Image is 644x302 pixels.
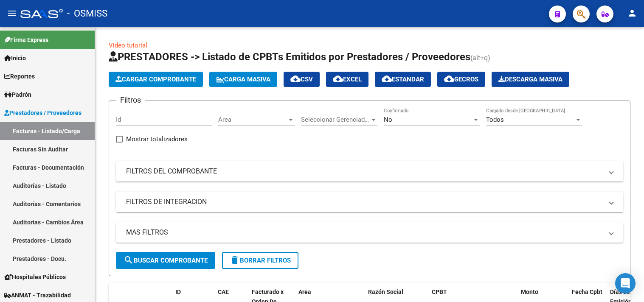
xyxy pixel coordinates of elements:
button: EXCEL [326,72,368,87]
mat-panel-title: FILTROS DEL COMPROBANTE [126,167,603,176]
mat-icon: cloud_download [444,74,454,84]
span: (alt+q) [470,54,490,62]
span: Carga Masiva [216,75,270,83]
mat-panel-title: FILTROS DE INTEGRACION [126,197,603,207]
span: CSV [290,75,313,83]
span: Hospitales Públicos [4,272,66,282]
app-download-masive: Descarga masiva de comprobantes (adjuntos) [492,72,569,87]
button: Carga Masiva [209,72,277,87]
button: Estandar [375,72,431,87]
span: Razón Social [368,288,403,295]
mat-icon: cloud_download [290,74,301,84]
span: CPBT [432,288,447,295]
span: Monto [521,288,538,295]
span: Fecha Cpbt [572,288,602,295]
button: Buscar Comprobante [116,252,215,269]
a: Video tutorial [109,42,147,49]
button: Borrar Filtros [222,252,298,269]
span: Inicio [4,53,26,63]
mat-icon: search [124,255,134,265]
div: Open Intercom Messenger [615,273,636,294]
span: ANMAT - Trazabilidad [4,291,71,300]
span: Seleccionar Gerenciador [301,116,370,123]
span: Cargar Comprobante [115,75,196,83]
span: ID [175,288,181,295]
span: Todos [486,116,504,123]
span: Area [298,288,311,295]
mat-expansion-panel-header: FILTROS DEL COMPROBANTE [116,161,623,182]
mat-expansion-panel-header: FILTROS DE INTEGRACION [116,192,623,212]
button: Cargar Comprobante [109,72,203,87]
span: Gecros [444,75,478,83]
span: Buscar Comprobante [124,257,208,264]
span: EXCEL [333,75,362,83]
mat-icon: menu [7,8,17,18]
span: Firma Express [4,35,48,45]
span: Borrar Filtros [230,257,291,264]
span: Prestadores / Proveedores [4,108,82,117]
span: PRESTADORES -> Listado de CPBTs Emitidos por Prestadores / Proveedores [109,51,470,63]
button: CSV [284,72,320,87]
button: Gecros [437,72,485,87]
span: Mostrar totalizadores [126,134,188,144]
span: Reportes [4,72,35,81]
button: Descarga Masiva [492,72,569,87]
span: No [384,116,392,123]
mat-panel-title: MAS FILTROS [126,228,603,237]
span: Estandar [382,75,424,83]
mat-icon: cloud_download [333,74,343,84]
span: CAE [218,288,229,295]
h3: Filtros [116,94,145,106]
span: Descarga Masiva [498,75,562,83]
mat-icon: delete [230,255,240,265]
span: Area [218,116,287,123]
span: - OSMISS [67,4,107,23]
mat-icon: cloud_download [382,74,392,84]
mat-expansion-panel-header: MAS FILTROS [116,222,623,243]
mat-icon: person [627,8,637,18]
span: Padrón [4,90,31,99]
